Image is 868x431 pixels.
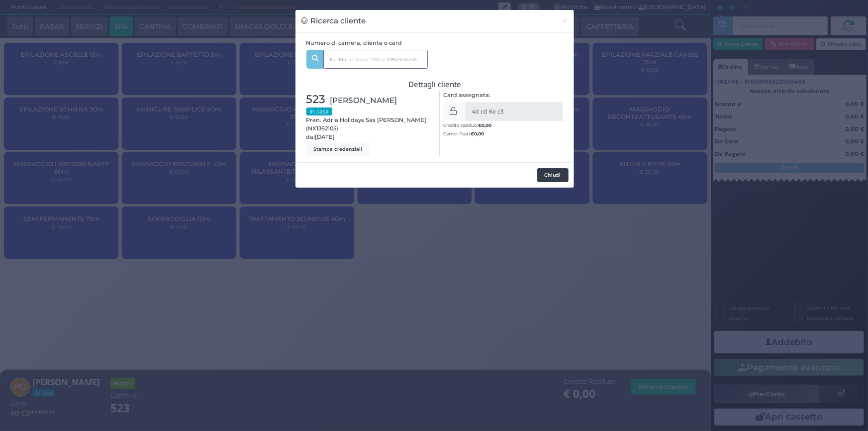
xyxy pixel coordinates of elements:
button: Stampa credenziali [306,142,370,156]
div: Pren. Adria Holidays Sas [PERSON_NAME] (NX1362105) dal [301,91,435,156]
button: Chiudi [537,168,569,182]
span: 0,00 [474,130,484,137]
span: [DATE] [315,133,335,141]
label: Numero di camera, cliente o card [306,39,402,47]
h3: Dettagli cliente [306,80,564,89]
span: [PERSON_NAME] [330,95,397,106]
span: 523 [306,91,326,108]
span: 0,00 [482,122,491,128]
b: € [478,122,491,128]
h3: Ricerca cliente [301,15,366,27]
button: Chiudi [557,10,574,32]
small: Carnet Pasti: [443,131,484,136]
input: Es. 'Mario Rossi', '220' o '108123234234' [323,50,428,69]
span: × [562,15,569,26]
label: Card assegnata: [443,91,490,100]
small: Credito residuo: [443,122,491,128]
small: In casa [306,108,332,115]
b: € [471,131,484,136]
